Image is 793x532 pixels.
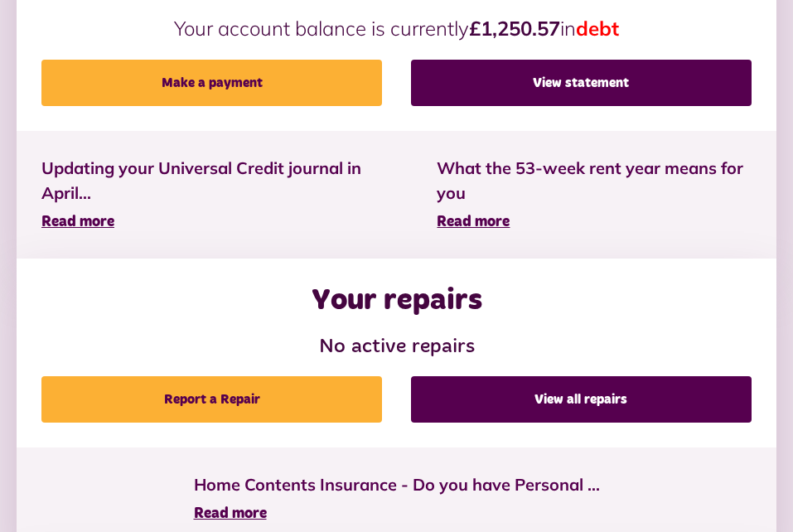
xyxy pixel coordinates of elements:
[312,283,482,319] h2: Your repairs
[437,215,510,230] span: Read more
[437,156,752,206] span: What the 53-week rent year means for you
[41,13,752,43] p: Your account balance is currently in
[41,215,114,230] span: Read more
[41,60,382,106] a: Make a payment
[411,60,752,106] a: View statement
[41,376,382,423] a: Report a Repair
[194,472,600,497] span: Home Contents Insurance - Do you have Personal ...
[576,16,619,41] span: debt
[469,16,560,41] strong: £1,250.57
[41,156,387,206] span: Updating your Universal Credit journal in April...
[41,336,752,360] h3: No active repairs
[437,156,752,234] a: What the 53-week rent year means for you Read more
[194,472,600,525] a: Home Contents Insurance - Do you have Personal ... Read more
[194,506,267,521] span: Read more
[41,156,387,234] a: Updating your Universal Credit journal in April... Read more
[411,376,752,423] a: View all repairs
